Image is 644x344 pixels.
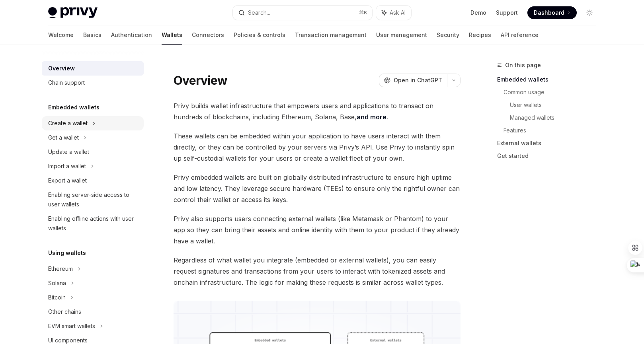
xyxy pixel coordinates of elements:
[390,9,406,17] span: Ask AI
[376,6,411,20] button: Ask AI
[534,9,564,17] span: Dashboard
[174,73,227,87] h1: Overview
[42,173,144,188] a: Export a wallet
[379,74,447,87] button: Open in ChatGPT
[48,321,95,331] div: EVM smart wallets
[48,133,79,142] div: Get a wallet
[48,64,75,73] div: Overview
[48,147,89,157] div: Update a wallet
[357,113,386,121] a: and more
[376,25,427,45] a: User management
[48,264,73,274] div: Ethereum
[174,255,461,288] span: Regardless of what wallet you integrate (embedded or external wallets), you can easily request si...
[48,278,66,288] div: Solana
[42,305,144,319] a: Other chains
[174,130,461,164] span: These wallets can be embedded within your application to have users interact with them directly, ...
[111,25,152,45] a: Authentication
[497,137,602,150] a: External wallets
[510,99,602,111] a: User wallets
[501,25,539,45] a: API reference
[496,9,518,17] a: Support
[42,212,144,235] a: Enabling offline actions with user wallets
[174,172,461,205] span: Privy embedded wallets are built on globally distributed infrastructure to ensure high uptime and...
[48,293,66,302] div: Bitcoin
[48,119,88,128] div: Create a wallet
[497,150,602,162] a: Get started
[192,25,224,45] a: Connectors
[469,25,491,45] a: Recipes
[233,6,372,20] button: Search...⌘K
[437,25,459,45] a: Security
[48,25,74,45] a: Welcome
[583,6,596,19] button: Toggle dark mode
[394,76,442,84] span: Open in ChatGPT
[527,6,577,19] a: Dashboard
[48,78,85,87] div: Chain support
[48,7,98,18] img: light logo
[470,9,486,17] a: Demo
[505,60,541,70] span: On this page
[48,161,86,171] div: Import a wallet
[503,86,602,99] a: Common usage
[48,103,100,112] h5: Embedded wallets
[359,10,367,16] span: ⌘ K
[174,100,461,122] span: Privy builds wallet infrastructure that empowers users and applications to transact on hundreds o...
[48,190,139,209] div: Enabling server-side access to user wallets
[162,25,182,45] a: Wallets
[510,111,602,124] a: Managed wallets
[48,176,87,185] div: Export a wallet
[503,124,602,137] a: Features
[234,25,285,45] a: Policies & controls
[248,8,270,17] div: Search...
[42,76,144,90] a: Chain support
[48,214,139,233] div: Enabling offline actions with user wallets
[295,25,367,45] a: Transaction management
[42,145,144,159] a: Update a wallet
[497,73,602,86] a: Embedded wallets
[48,248,86,258] h5: Using wallets
[48,307,81,317] div: Other chains
[83,25,101,45] a: Basics
[174,213,461,247] span: Privy also supports users connecting external wallets (like Metamask or Phantom) to your app so t...
[42,188,144,212] a: Enabling server-side access to user wallets
[42,61,144,76] a: Overview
